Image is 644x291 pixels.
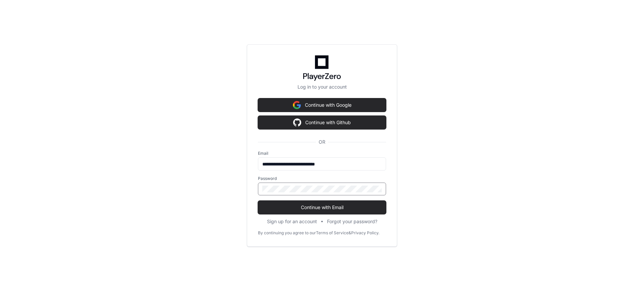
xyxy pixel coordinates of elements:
[258,204,386,211] span: Continue with Email
[267,218,317,225] button: Sign up for an account
[258,151,386,156] label: Email
[351,230,379,236] a: Privacy Policy.
[258,201,386,214] button: Continue with Email
[316,139,328,145] span: OR
[258,116,386,129] button: Continue with Github
[258,84,386,90] p: Log in to your account
[316,230,348,236] a: Terms of Service
[327,218,377,225] button: Forgot your password?
[348,230,351,236] div: &
[258,230,316,236] div: By continuing you agree to our
[258,176,386,181] label: Password
[293,116,301,129] img: Sign in with google
[293,98,301,112] img: Sign in with google
[258,98,386,112] button: Continue with Google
